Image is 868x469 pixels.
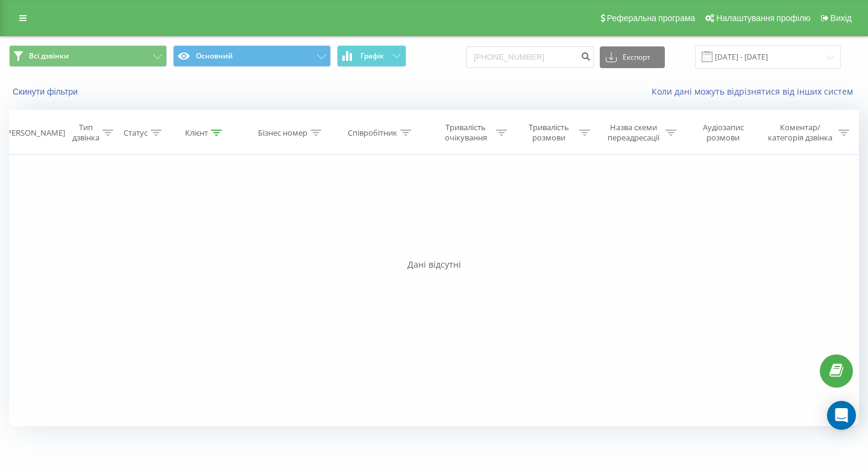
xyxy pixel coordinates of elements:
button: Експорт [600,46,665,68]
div: Коментар/категорія дзвінка [765,122,835,143]
div: Дані відсутні [9,259,859,271]
span: Налаштування профілю [716,13,810,23]
button: Скинути фільтри [9,86,84,97]
div: Клієнт [185,128,208,138]
div: Тривалість очікування [438,122,494,143]
span: Графік [360,52,384,60]
div: Співробітник [348,128,397,138]
a: Коли дані можуть відрізнятися вiд інших систем [652,86,859,97]
div: Статус [124,128,148,138]
input: Пошук за номером [466,46,594,68]
div: Бізнес номер [258,128,307,138]
div: Тривалість розмови [521,122,576,143]
div: Тип дзвінка [72,122,99,143]
div: [PERSON_NAME] [4,128,65,138]
button: Всі дзвінки [9,45,167,67]
div: Аудіозапис розмови [690,122,756,143]
span: Вихід [831,13,852,23]
div: Назва схеми переадресації [604,122,662,143]
button: Основний [173,45,331,67]
button: Графік [337,45,406,67]
div: Open Intercom Messenger [827,401,856,430]
span: Реферальна програма [607,13,696,23]
span: Всі дзвінки [29,51,69,61]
